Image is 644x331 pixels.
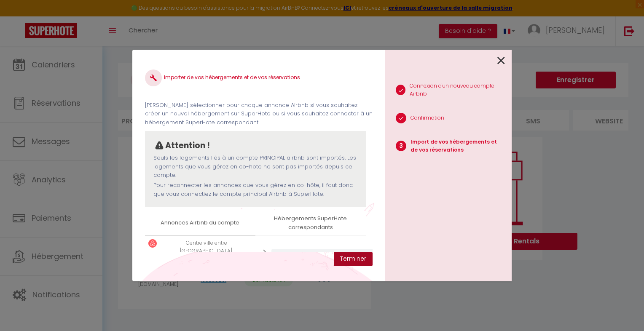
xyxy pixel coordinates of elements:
p: Attention ! [165,139,210,152]
p: Connexion d'un nouveau compte Airbnb [410,82,505,98]
th: Annonces Airbnb du compte [145,211,255,235]
p: Import de vos hébergements et de vos réservations [411,138,505,154]
th: Hébergements SuperHote correspondants [255,211,366,235]
p: [PERSON_NAME] sélectionner pour chaque annonce Airbnb si vous souhaitez créer un nouvel hébergeme... [145,101,373,127]
button: Ouvrir le widget de chat LiveChat [7,3,32,29]
button: Terminer [334,252,373,266]
p: Seuls les logements liés à un compte PRINCIPAL airbnb sont importés. Les logements que vous gérez... [153,154,357,179]
p: Centre ville entre [GEOGRAPHIC_DATA]. [161,239,252,255]
p: Pour reconnecter les annonces que vous gérez en co-hôte, il faut donc que vous connectiez le comp... [153,181,357,198]
p: Confirmation [411,114,444,122]
h4: Importer de vos hébergements et de vos réservations [145,69,373,86]
span: 3 [396,141,406,151]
